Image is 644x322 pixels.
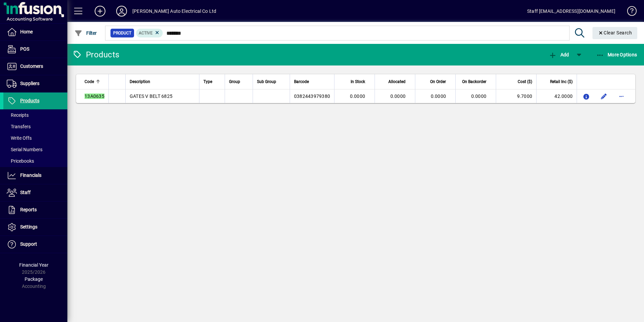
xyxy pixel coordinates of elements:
div: Type [203,78,221,85]
span: More Options [596,52,637,57]
button: Add [89,5,111,17]
a: Support [3,236,67,253]
a: Reports [3,202,67,218]
span: 0.0000 [431,93,446,99]
span: Pricebooks [7,158,34,164]
td: 42.0000 [536,89,577,103]
mat-chip: Activation Status: Active [136,29,163,37]
div: Description [130,78,195,85]
button: Clear [592,27,638,39]
span: Barcode [294,78,309,85]
div: Code [85,78,104,85]
span: Suppliers [20,81,39,86]
div: On Backorder [460,78,492,85]
span: Transfers [7,124,31,129]
span: Reports [20,207,37,212]
span: On Backorder [462,78,486,85]
span: Sub Group [257,78,276,85]
span: Customers [20,63,43,69]
span: Home [20,29,33,34]
span: Retail Inc ($) [550,78,573,85]
div: Sub Group [257,78,286,85]
a: Staff [3,184,67,201]
span: Add [549,52,569,57]
a: Knowledge Base [622,1,636,23]
a: Pricebooks [3,155,67,167]
a: Serial Numbers [3,144,67,155]
div: Barcode [294,78,330,85]
span: Cost ($) [518,78,532,85]
span: 0.0000 [350,93,365,99]
div: Staff [EMAIL_ADDRESS][DOMAIN_NAME] [527,6,615,17]
span: On Order [430,78,446,85]
div: On Order [419,78,452,85]
span: Allocated [388,78,406,85]
span: Package [25,276,43,282]
span: GATES V BELT 6825 [130,93,172,99]
span: In Stock [351,78,365,85]
div: Products [72,49,119,60]
a: Home [3,24,67,41]
span: Code [85,78,94,85]
span: Clear Search [598,30,632,35]
a: Receipts [3,109,67,121]
div: [PERSON_NAME] Auto Electrical Co Ltd [132,6,216,17]
span: Description [130,78,150,85]
a: Customers [3,58,67,75]
div: In Stock [339,78,371,85]
div: Allocated [379,78,412,85]
a: Settings [3,219,67,236]
span: 0382443979380 [294,93,330,99]
span: Serial Numbers [7,147,42,152]
span: Support [20,241,37,247]
button: More Options [594,49,639,61]
span: Financials [20,172,41,178]
td: 9.7000 [496,89,536,103]
button: Profile [111,5,132,17]
a: Transfers [3,121,67,132]
a: Financials [3,167,67,184]
a: Suppliers [3,75,67,92]
span: Active [139,31,153,35]
a: POS [3,41,67,58]
span: 0.0000 [471,93,487,99]
a: Write Offs [3,132,67,144]
span: Product [113,30,131,36]
span: Type [203,78,212,85]
div: Group [229,78,249,85]
button: More options [616,91,627,102]
span: Filter [74,30,97,36]
button: Edit [599,91,609,102]
span: Financial Year [19,262,49,268]
button: Filter [73,27,99,39]
button: Add [547,49,571,61]
span: Settings [20,224,37,230]
span: 0.0000 [390,93,406,99]
span: Staff [20,190,31,195]
span: Write Offs [7,135,32,141]
span: Group [229,78,240,85]
em: 13A0635 [85,93,104,99]
span: Products [20,98,39,103]
span: Receipts [7,112,29,118]
span: POS [20,46,29,52]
